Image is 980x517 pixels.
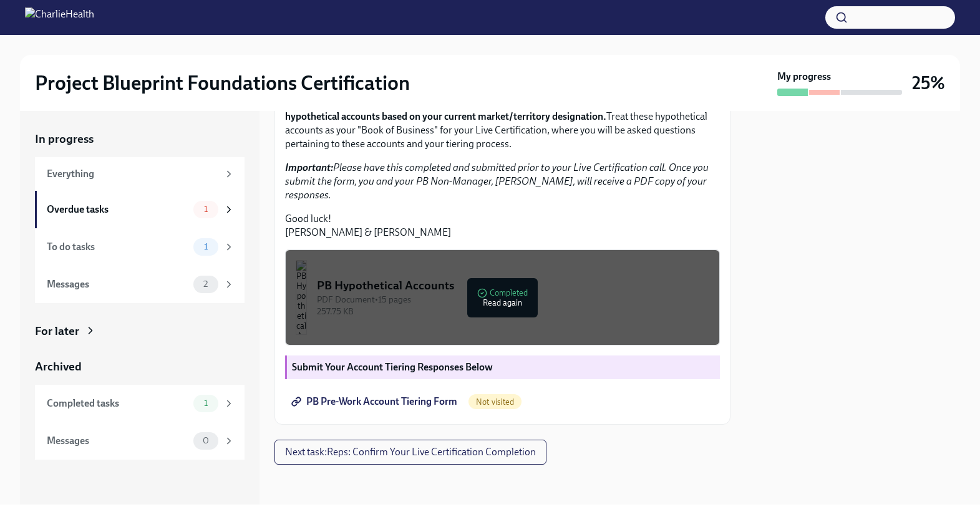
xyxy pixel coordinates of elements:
[317,294,709,306] div: PDF Document • 15 pages
[195,436,216,445] span: 0
[285,249,720,345] button: PB Hypothetical AccountsPDF Document•15 pages257.75 KBCompletedRead again
[196,205,215,214] span: 1
[912,72,945,94] h3: 25%
[296,260,307,335] img: PB Hypothetical Accounts
[35,131,245,147] a: In progress
[285,96,720,151] p: In preparation for your Project Blueprint Live Certification, please take the time to Treat these...
[285,446,536,458] span: Next task : Reps: Confirm Your Live Certification Completion
[35,228,245,266] a: To do tasks1
[285,389,466,414] a: PB Pre-Work Account Tiering Form
[292,361,493,373] strong: Submit Your Account Tiering Responses Below
[35,266,245,303] a: Messages2
[196,242,215,251] span: 1
[47,240,188,254] div: To do tasks
[274,440,546,465] button: Next task:Reps: Confirm Your Live Certification Completion
[35,422,245,460] a: Messages0
[47,203,188,216] div: Overdue tasks
[35,359,245,375] a: Archived
[35,385,245,422] a: Completed tasks1
[35,157,245,191] a: Everything
[468,397,522,407] span: Not visited
[196,399,215,408] span: 1
[47,278,188,291] div: Messages
[317,278,709,294] div: PB Hypothetical Accounts
[47,167,218,181] div: Everything
[35,191,245,228] a: Overdue tasks1
[47,434,188,448] div: Messages
[47,397,188,410] div: Completed tasks
[285,212,720,239] p: Good luck! [PERSON_NAME] & [PERSON_NAME]
[35,323,245,339] a: For later
[285,162,333,173] strong: Important:
[317,306,709,317] div: 257.75 KB
[294,395,457,408] span: PB Pre-Work Account Tiering Form
[196,279,215,289] span: 2
[777,70,831,84] strong: My progress
[285,162,709,201] em: Please have this completed and submitted prior to your Live Certification call. Once you submit t...
[35,323,79,339] div: For later
[35,70,410,95] h2: Project Blueprint Foundations Certification
[25,7,94,27] img: CharlieHealth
